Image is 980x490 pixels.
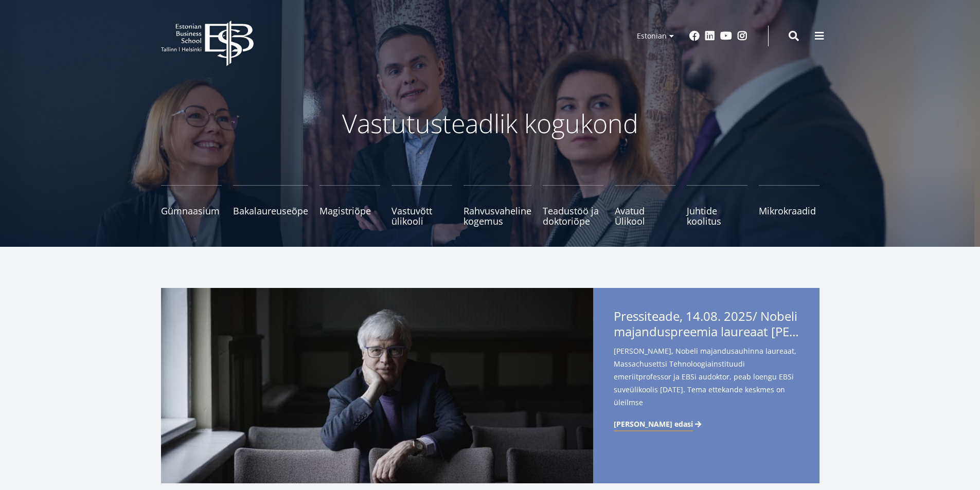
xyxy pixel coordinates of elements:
a: Gümnaasium [161,185,222,226]
span: Pressiteade, 14.08. 2025/ Nobeli [614,308,799,342]
a: Instagram [737,31,747,41]
a: Rahvusvaheline kogemus [464,185,531,226]
a: Teadustöö ja doktoriõpe [543,185,603,226]
span: majanduspreemia laureaat [PERSON_NAME] esineb EBSi suveülikoolis [614,324,799,339]
a: Bakalaureuseõpe [233,185,308,226]
a: [PERSON_NAME] edasi [614,419,703,429]
span: Magistriõpe [319,206,380,216]
a: Magistriõpe [319,185,380,226]
span: Avatud Ülikool [615,206,675,226]
span: Bakalaureuseõpe [233,206,308,216]
a: Facebook [689,31,700,41]
span: Gümnaasium [161,206,222,216]
a: Mikrokraadid [759,185,819,226]
a: Linkedin [705,31,715,41]
a: Youtube [720,31,732,41]
span: Teadustöö ja doktoriõpe [543,206,603,226]
a: Avatud Ülikool [615,185,675,226]
span: Rahvusvaheline kogemus [464,206,531,226]
span: [PERSON_NAME], Nobeli majandusauhinna laureaat, Massachusettsi Tehnoloogiainstituudi emeriitprofe... [614,344,799,425]
span: Juhtide koolitus [687,206,747,226]
a: Vastuvõtt ülikooli [391,185,452,226]
img: a [161,288,593,483]
span: Vastuvõtt ülikooli [391,206,452,226]
p: Vastutusteadlik kogukond [218,108,763,139]
span: Mikrokraadid [759,206,819,216]
a: Juhtide koolitus [687,185,747,226]
span: [PERSON_NAME] edasi [614,419,693,429]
